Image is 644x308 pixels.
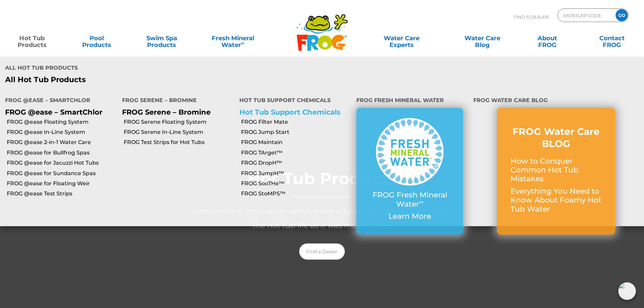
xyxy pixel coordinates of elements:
a: AboutFROG [522,31,572,45]
a: FROG @ease for Bullfrog Spas [7,149,117,157]
p: FROG Fresh Mineral Water [370,191,450,209]
a: FROG Jump Start [241,128,351,136]
a: FROG Test Strips for Hot Tubs [124,139,234,146]
sup: ∞ [241,40,244,46]
a: FROG @ease 2-in-1 Water Care [7,139,117,146]
a: FROG Maintain [241,139,351,146]
input: Zip Code Form [563,10,609,20]
h4: FROG Fresh Mineral Water [356,94,463,108]
a: Find a Dealer [299,243,345,260]
sup: ∞ [419,198,423,205]
p: FROG Serene – Bromine [122,108,229,116]
a: Water CareBlog [457,31,507,45]
h4: Hot Tub Support Chemicals [239,94,346,108]
a: Fresh MineralWater∞ [201,31,264,45]
p: Learn More [370,212,450,221]
h4: FROG Water Care Blog [473,94,639,108]
a: FROG StoMPS™ [241,190,351,197]
a: FROG @ease for Sundance Spas [7,170,117,177]
a: FROG SooTHe™ [241,180,351,187]
h4: FROG @ease – SmartChlor [5,94,112,108]
p: Find A Dealer [514,8,549,25]
p: FROG @ease – SmartChlor [5,108,112,116]
img: openIcon [618,282,636,300]
h4: FROG Serene – Bromine [122,94,229,108]
a: FROG @ease for Jacuzzi Hot Tubs [7,159,117,167]
a: FROG JumpH™ [241,170,351,177]
a: FROG Serene In-Line System [124,128,234,136]
a: Swim SpaProducts [137,31,187,45]
a: Hot Tub Support Chemicals [239,108,340,116]
a: FROG Water Care BLOG How to Conquer Common Hot Tub Mistakes Everything You Need to Know About Foa... [510,125,602,217]
a: FROG DropH™ [241,159,351,167]
h3: FROG Water Care BLOG [510,125,602,150]
p: How to Conquer Common Hot Tub Mistakes [510,157,602,184]
input: GO [616,9,628,21]
a: FROG Filter Mate [241,118,351,126]
a: PoolProducts [72,31,122,45]
a: All Hot Tub Products [5,75,317,84]
a: ContactFROG [587,31,637,45]
a: FROG @ease Test Strips [7,190,117,197]
a: FROG Serene Floating System [124,118,234,126]
h4: All Hot Tub Products [5,62,317,75]
p: Everything You Need to Know About Foamy Hot Tub Water [510,187,602,214]
a: Hot TubProducts [7,31,57,45]
a: FROG @ease Floating System [7,118,117,126]
a: FROG @ease for Floating Weir [7,180,117,187]
a: FROG @ease In-Line System [7,128,117,136]
a: FROG TArget™ [241,149,351,157]
a: FROG Fresh Mineral Water∞ Learn More [370,118,450,224]
a: Water CareExperts [361,31,443,45]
